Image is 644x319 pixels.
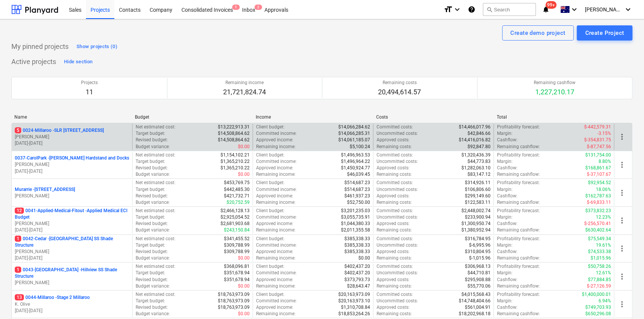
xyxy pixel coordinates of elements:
[256,114,370,120] div: Income
[81,80,98,86] p: Projects
[497,291,540,298] p: Profitability forecast :
[341,165,370,171] p: $1,450,924.77
[377,158,418,165] p: Uncommitted costs :
[585,152,611,158] p: $131,754.00
[256,283,295,289] p: Remaining income :
[11,42,69,51] p: My pinned projects
[465,193,491,199] p: $299,149.60
[599,158,611,165] p: 8.80%
[497,208,540,214] p: Profitability forecast :
[377,291,413,298] p: Committed costs :
[256,304,293,311] p: Approved income :
[542,5,550,14] i: notifications
[136,137,168,143] p: Revised budget :
[596,186,611,193] p: 18.06%
[223,80,266,86] p: Remaining income
[344,242,370,249] p: $385,338.33
[256,227,295,233] p: Remaining income :
[377,220,410,227] p: Approved costs :
[15,236,129,262] div: 10042-Cedar -[GEOGRAPHIC_DATA] SS Shade Structure[PERSON_NAME][DATE]-[DATE]
[136,255,170,261] p: Budget variance :
[15,294,129,314] div: 130044-Millaroo -Stage 2 MillarooK. Olive[DATE]-[DATE]
[256,311,295,317] p: Remaining income :
[377,227,412,233] p: Remaining costs :
[585,165,611,171] p: $168,861.67
[377,199,412,206] p: Remaining costs :
[497,130,513,137] p: Margin :
[256,214,297,220] p: Committed income :
[15,294,90,301] p: 0044-Millaroo - Stage 2 Millaroo
[256,255,295,261] p: Remaining income :
[136,304,168,311] p: Revised budget :
[587,199,611,206] p: $-69,833.11
[15,255,129,261] p: [DATE] - [DATE]
[617,160,627,169] span: more_vert
[497,114,611,120] div: Total
[469,255,491,261] p: $-1,015.96
[347,283,370,289] p: $28,643.47
[344,249,370,255] p: $385,338.33
[465,304,491,311] p: $561,004.91
[220,152,250,158] p: $1,154,102.21
[256,208,284,214] p: Client budget :
[465,277,491,283] p: $295,908.88
[136,208,175,214] p: Net estimated cost :
[377,270,418,276] p: Uncommitted costs :
[344,263,370,270] p: $402,437.20
[224,236,250,242] p: $341,455.52
[136,165,168,171] p: Revised budget :
[467,144,491,150] p: $92,847.80
[136,214,165,220] p: Target budget :
[511,28,566,38] div: Create demo project
[15,249,129,255] p: [PERSON_NAME]
[497,137,517,143] p: Cashflow :
[224,263,250,270] p: $368,096.81
[218,298,250,304] p: $18,763,973.09
[224,249,250,255] p: $309,788.99
[338,124,370,130] p: $14,066,284.62
[497,277,517,283] p: Cashflow :
[377,137,410,143] p: Approved costs :
[377,208,413,214] p: Committed costs :
[256,298,297,304] p: Committed income :
[15,155,129,161] p: 0037-CarolPark - [PERSON_NAME] Hardstand and Docks
[64,58,92,66] div: Hide section
[136,236,175,242] p: Net estimated cost :
[344,193,370,199] p: $461,937.23
[136,193,168,199] p: Revised budget :
[497,304,517,311] p: Cashflow :
[136,298,165,304] p: Target budget :
[483,3,536,16] button: Search
[497,263,540,270] p: Profitability forecast :
[376,114,491,120] div: Costs
[341,227,370,233] p: $2,011,355.58
[15,208,24,214] span: 12
[617,132,627,141] span: more_vert
[224,227,250,233] p: $243,150.84
[256,144,295,150] p: Remaining income :
[256,171,295,178] p: Remaining income :
[588,236,611,242] p: $75,549.34
[256,165,293,171] p: Approved income :
[15,186,75,193] p: Murarrie - [STREET_ADDRESS]
[596,214,611,220] p: 12.23%
[338,311,370,317] p: $18,853,264.26
[338,298,370,304] p: $20,163,973.10
[377,180,413,186] p: Committed costs :
[599,298,611,304] p: 6.94%
[377,124,413,130] p: Committed costs :
[459,124,491,130] p: $14,466,017.96
[81,88,98,97] p: 11
[377,214,418,220] p: Uncommitted costs :
[617,272,627,281] span: more_vert
[461,220,491,227] p: $1,300,950.74
[15,294,24,300] span: 13
[617,188,627,197] span: more_vert
[459,298,491,304] p: $14,748,404.66
[497,255,540,261] p: Remaining cashflow :
[465,249,491,255] p: $310,804.95
[584,137,611,143] p: $-354,831.75
[218,137,250,143] p: $14,508,864.62
[256,124,284,130] p: Client budget :
[220,214,250,220] p: $2,925,054.52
